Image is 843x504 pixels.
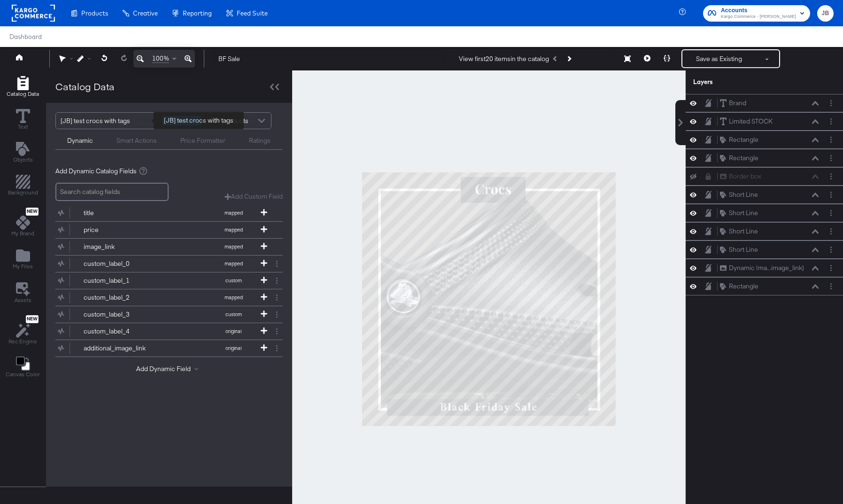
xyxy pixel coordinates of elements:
span: original [208,328,259,334]
button: Short Line [719,245,758,255]
span: mapped [208,243,259,250]
div: additional_image_link [84,344,152,353]
div: View first 20 items in the catalog [459,54,549,63]
button: Layer Options [826,153,836,163]
div: Ratings [249,136,271,145]
button: Rectangle [719,153,759,163]
div: Short LineLayer Options [686,240,843,259]
div: Add Custom Field [224,192,283,201]
div: Short Line [729,227,758,236]
button: Layer Options [826,263,836,273]
button: AccountsKargo Commerce - [PERSON_NAME] [703,5,810,22]
span: Reporting [183,9,212,17]
button: Layer Options [826,281,836,291]
span: New [26,209,39,215]
div: Price Formatter [180,136,225,145]
div: Dynamic Ima...image_link) [729,264,804,272]
span: New [26,316,39,322]
div: Smart Actions [116,136,157,145]
span: Creative [133,9,158,17]
button: Add Rectangle [2,173,44,200]
div: title [84,209,152,217]
span: 100% [152,54,169,63]
button: custom_label_3custom [55,306,271,323]
div: Rectangle [729,135,758,144]
div: Short Line [729,190,758,199]
button: image_linkmapped [55,239,271,255]
strong: 209 [208,113,222,129]
div: Short Line [729,209,758,217]
span: mapped [208,209,259,216]
div: BrandLayer Options [686,94,843,112]
div: Rectangle [729,282,758,291]
div: Short LineLayer Options [686,204,843,222]
span: Objects [13,156,33,163]
div: RectangleLayer Options [686,277,843,295]
span: original [208,345,259,351]
div: RectangleLayer Options [686,131,843,149]
div: custom_label_2 [84,293,152,302]
button: Add Text [8,140,39,166]
div: Border boxLayer Options [686,167,843,186]
div: titlemapped [55,205,283,221]
div: Dynamic [67,136,93,145]
button: Layer Options [826,135,836,145]
div: custom_label_0mapped [55,256,283,272]
span: Kargo Commerce - [PERSON_NAME] [721,13,796,21]
button: Short Line [719,226,758,236]
span: Products [81,9,108,17]
span: mapped [208,294,259,301]
span: Dashboard [9,33,42,40]
span: Rec Engine [8,338,37,345]
button: custom_label_2mapped [55,289,271,306]
span: Accounts [721,6,796,16]
button: Layer Options [826,98,836,108]
div: custom_label_1 [84,276,152,285]
div: image_link [84,242,152,251]
span: My Brand [11,230,34,237]
div: Brand [729,99,746,108]
div: custom_label_3 [84,310,152,319]
div: Short Line [729,245,758,254]
button: Layer Options [826,226,836,236]
div: custom_label_4 [84,327,152,336]
div: Limited STOCKLayer Options [686,112,843,131]
div: Catalog Data [55,80,115,93]
button: Rectangle [719,135,759,145]
button: Next Product [562,50,575,67]
button: Dynamic Ima...image_link) [719,263,804,273]
span: mapped [208,226,259,233]
div: custom_label_2mapped [55,289,283,306]
button: Brand [719,98,747,108]
button: Text [10,107,36,133]
span: Feed Suite [237,9,268,17]
input: Search catalog fields [55,183,169,201]
div: custom_label_3custom [55,306,283,323]
button: Short Line [719,208,758,218]
div: products [208,113,236,129]
button: additional_image_linkoriginal [55,340,271,357]
div: image_linkmapped [55,239,283,255]
button: Rectangle [719,281,759,291]
button: Add Dynamic Field [136,364,202,373]
span: JB [821,8,830,19]
div: Rectangle [729,154,758,163]
button: Layer Options [826,171,836,181]
div: custom_label_0 [84,259,152,268]
div: Limited STOCK [729,117,773,126]
button: Layer Options [826,116,836,126]
div: RectangleLayer Options [686,149,843,167]
span: Background [8,189,38,196]
span: mapped [208,260,259,267]
div: price [84,225,152,234]
button: Layer Options [826,208,836,218]
div: Dynamic Ima...image_link)Layer Options [686,259,843,277]
div: custom_label_1custom [55,272,283,289]
button: NewMy Brand [6,206,40,240]
button: pricemapped [55,222,271,238]
button: Short Line [719,190,758,200]
button: Add Rectangle [1,74,45,101]
div: shopping [162,116,201,125]
div: additional_image_linkoriginal [55,340,283,357]
span: Catalog Data [7,90,39,98]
